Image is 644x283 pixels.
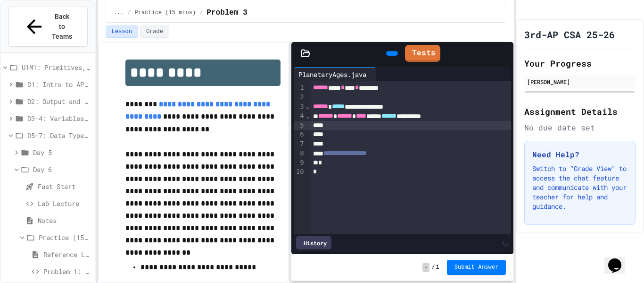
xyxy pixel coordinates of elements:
button: Lesson [106,26,138,38]
p: Switch to "Grade View" to access the chat feature and communicate with your teacher for help and ... [532,164,627,211]
div: [PERSON_NAME] [527,77,633,86]
iframe: chat widget [604,245,635,274]
div: 10 [294,167,305,177]
div: 4 [294,111,305,121]
button: Submit Answer [447,260,506,275]
span: Fold line [305,103,310,110]
span: / [431,264,435,271]
div: 6 [294,130,305,139]
div: 7 [294,139,305,149]
span: / [127,9,131,17]
h1: 3rd-AP CSA 25-26 [524,28,615,41]
span: - [422,263,429,272]
span: D1: Intro to APCSA [27,79,91,89]
h2: Your Progress [524,57,636,70]
span: D3-4: Variables and Input [27,113,91,123]
a: Tests [405,45,440,62]
h3: Need Help? [532,149,627,160]
div: 2 [294,93,305,102]
button: Grade [140,26,169,38]
span: Submit Answer [454,264,499,271]
span: Practice (15 mins) [39,232,91,242]
div: 9 [294,158,305,168]
span: Notes [38,215,91,225]
div: PlanetaryAges.java [294,67,376,81]
span: ... [114,9,124,17]
span: Reference Link [43,249,91,259]
div: History [296,236,331,249]
div: No due date set [524,122,636,133]
span: Day 6 [33,164,91,174]
span: U1M1: Primitives, Variables, Basic I/O [22,62,91,72]
div: 5 [294,121,305,130]
span: D2: Output and Compiling Code [27,96,91,106]
span: Practice (15 mins) [135,9,196,17]
div: 1 [294,83,305,93]
span: Fold line [305,112,310,120]
span: Day 5 [33,147,91,157]
div: 3 [294,102,305,111]
div: PlanetaryAges.java [294,69,371,79]
span: Problem 1: Mission Status Display [43,266,91,276]
button: Back to Teams [8,7,88,47]
span: 1 [436,264,439,271]
span: D5-7: Data Types and Number Calculations [27,130,91,140]
div: 8 [294,149,305,158]
span: Back to Teams [51,12,73,42]
h2: Assignment Details [524,105,636,118]
span: Lab Lecture [38,198,91,208]
span: Fast Start [38,181,91,191]
span: / [199,9,203,17]
span: Problem 3 [206,7,247,18]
